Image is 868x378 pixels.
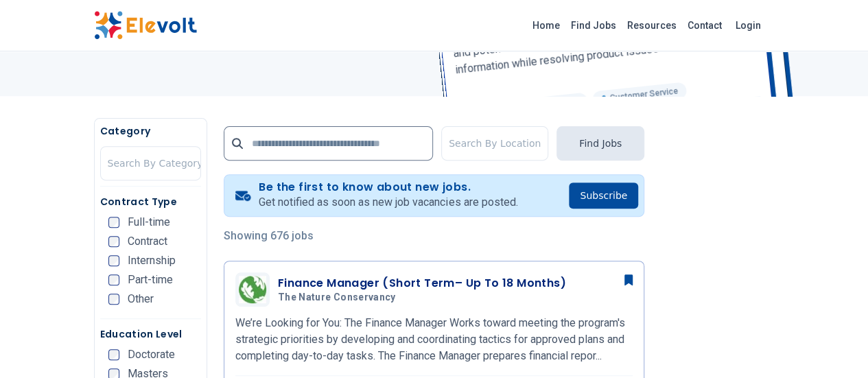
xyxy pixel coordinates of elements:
[100,327,201,341] h5: Education Level
[622,14,682,36] a: Resources
[259,180,517,194] h4: Be the first to know about new jobs.
[108,274,119,285] input: Part-time
[799,312,868,378] iframe: Chat Widget
[94,11,197,40] img: Elevolt
[128,236,167,247] span: Contract
[108,294,119,305] input: Other
[556,126,644,161] button: Find Jobs
[108,255,119,266] input: Internship
[235,315,633,364] p: We’re Looking for You: The Finance Manager Works toward meeting the program's strategic prioritie...
[224,228,644,244] p: Showing 676 jobs
[278,275,566,292] h3: Finance Manager (Short Term– Up To 18 Months)
[100,195,201,209] h5: Contract Type
[128,255,176,266] span: Internship
[259,194,517,211] p: Get notified as soon as new job vacancies are posted.
[239,276,266,303] img: The Nature Conservancy
[565,14,622,36] a: Find Jobs
[128,294,154,305] span: Other
[569,182,638,209] button: Subscribe
[108,236,119,247] input: Contract
[128,274,173,285] span: Part-time
[108,349,119,360] input: Doctorate
[527,14,565,36] a: Home
[682,14,727,36] a: Contact
[128,349,175,360] span: Doctorate
[128,217,170,228] span: Full-time
[727,12,769,39] a: Login
[278,292,396,304] span: The Nature Conservancy
[100,124,201,138] h5: Category
[108,217,119,228] input: Full-time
